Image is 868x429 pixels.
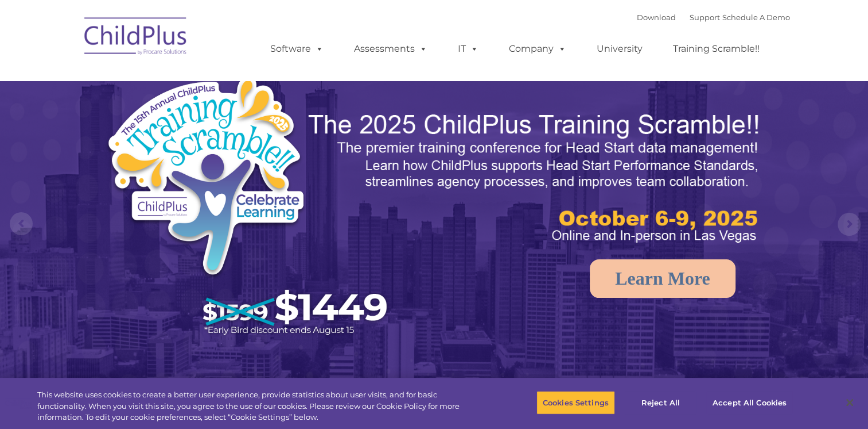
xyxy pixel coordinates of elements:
a: Download [637,13,676,22]
button: Close [837,390,862,415]
img: ChildPlus by Procare Solutions [79,9,193,67]
a: University [585,37,654,60]
span: Last name [159,76,194,85]
a: Training Scramble!! [661,37,771,60]
button: Accept All Cookies [706,390,793,415]
a: Support [690,13,720,22]
button: Reject All [625,390,696,415]
button: Cookies Settings [536,390,615,415]
a: Learn More [590,259,735,298]
a: Assessments [342,37,439,60]
a: Schedule A Demo [722,13,790,22]
a: Software [259,37,335,60]
div: This website uses cookies to create a better user experience, provide statistics about user visit... [37,389,477,423]
font: | [637,13,790,22]
span: Phone number [159,123,208,132]
a: Company [497,37,578,60]
a: IT [446,37,490,60]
